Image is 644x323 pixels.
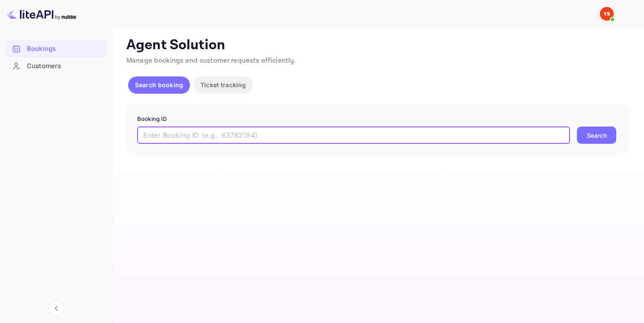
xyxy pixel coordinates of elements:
p: Booking ID [137,115,618,123]
p: Agent Solution [126,37,628,54]
button: Search [577,127,616,144]
div: Customers [5,58,107,75]
img: Yandex Support [600,7,614,21]
a: Bookings [5,41,107,57]
p: Ticket tracking [200,80,246,89]
span: Manage bookings and customer requests efficiently. [126,56,296,65]
img: LiteAPI logo [7,7,76,21]
a: Customers [5,58,107,74]
div: Bookings [27,44,103,54]
div: Bookings [5,41,107,57]
button: Collapse navigation [48,301,64,316]
p: Search booking [135,80,183,89]
div: Customers [27,61,103,71]
input: Enter Booking ID (e.g., 63782194) [137,127,570,144]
